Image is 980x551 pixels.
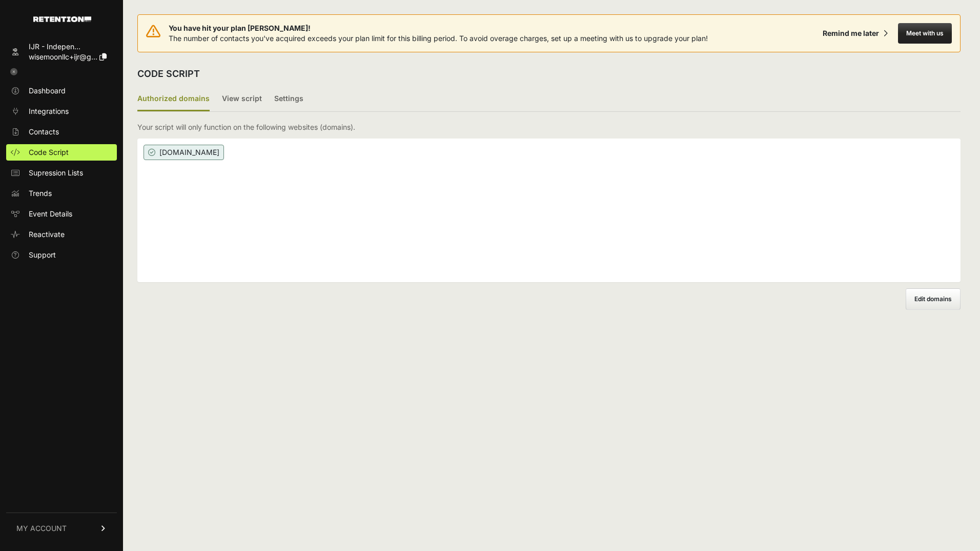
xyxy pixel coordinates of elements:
span: wisemoonllc+ijr@g... [29,52,97,61]
a: IJR - Indepen... wisemoonllc+ijr@g... [6,38,117,65]
span: Edit domains [914,295,952,303]
label: View script [222,87,262,111]
a: Supression Lists [6,165,117,181]
span: Dashboard [29,86,66,96]
span: Contacts [29,127,59,137]
span: Supression Lists [29,168,83,178]
div: Remind me later [823,28,879,38]
a: Dashboard [6,83,117,99]
h2: CODE SCRIPT [137,67,200,81]
span: Reactivate [29,229,65,240]
img: Retention.com [33,16,91,22]
span: Code Script [29,147,69,158]
span: You have hit your plan [PERSON_NAME]! [169,23,708,33]
a: Support [6,247,117,263]
label: Settings [274,87,303,111]
span: Trends [29,188,52,199]
span: Integrations [29,106,69,116]
label: Authorized domains [137,87,210,111]
span: Event Details [29,209,72,219]
span: Support [29,250,56,260]
a: Integrations [6,103,117,120]
a: Code Script [6,144,117,161]
button: Meet with us [898,23,952,44]
a: Trends [6,185,117,202]
span: [DOMAIN_NAME] [144,145,224,160]
a: Reactivate [6,226,117,243]
div: IJR - Indepen... [29,42,107,52]
span: The number of contacts you've acquired exceeds your plan limit for this billing period. To avoid ... [169,34,708,43]
button: Remind me later [819,24,892,43]
a: Event Details [6,206,117,222]
span: MY ACCOUNT [16,523,67,534]
a: MY ACCOUNT [6,513,117,544]
p: Your script will only function on the following websites (domains). [137,122,355,132]
a: Contacts [6,124,117,140]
